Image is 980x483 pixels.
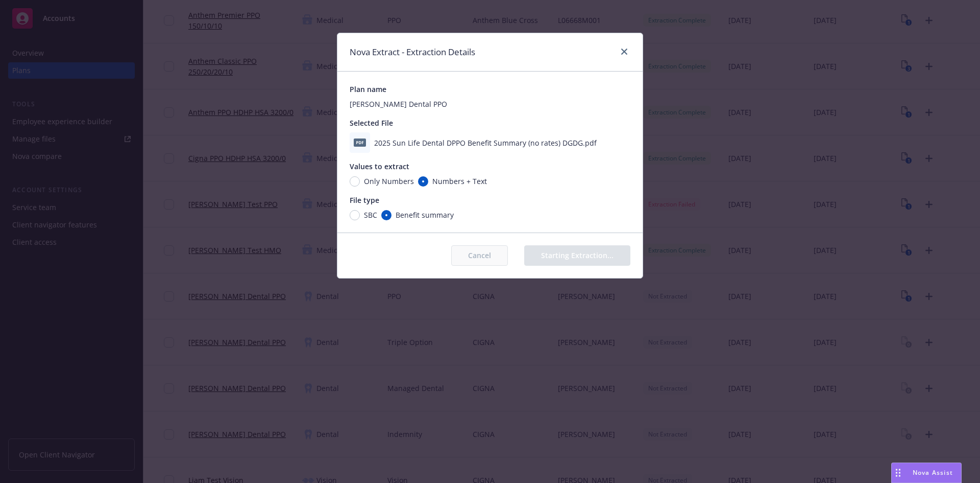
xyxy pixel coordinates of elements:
button: Nova Assist [891,463,962,483]
input: SBC [350,210,360,220]
span: Only Numbers [364,176,414,187]
span: File type [350,195,379,205]
input: Only Numbers [350,176,360,187]
div: [PERSON_NAME] Dental PPO [350,99,630,109]
span: SBC [364,210,377,220]
input: Numbers + Text [418,176,428,187]
span: Nova Assist [913,468,953,477]
input: Benefit summary [381,210,391,220]
div: Selected File [350,118,630,128]
div: Plan name [350,84,630,95]
span: Numbers + Text [432,176,487,187]
div: Drag to move [892,463,904,482]
h1: Nova Extract - Extraction Details [350,45,475,59]
span: Values to extract [350,162,409,171]
span: 2025 Sun Life Dental DPPO Benefit Summary (no rates) DGDG.pdf [374,137,597,148]
span: Benefit summary [396,210,454,220]
a: close [618,45,630,58]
